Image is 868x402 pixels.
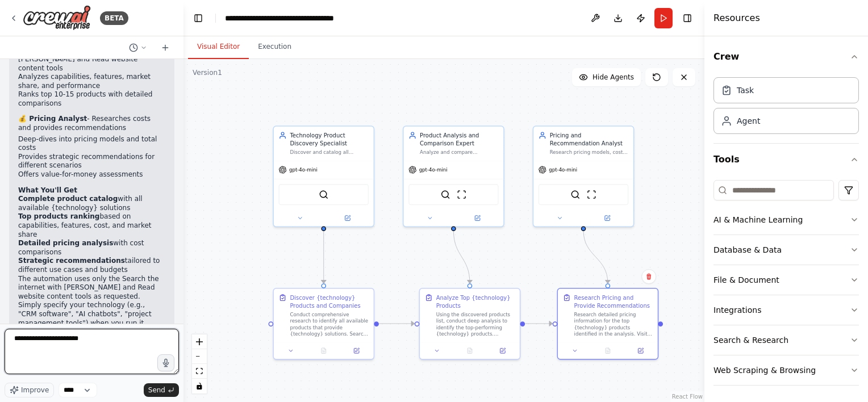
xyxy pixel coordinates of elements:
[713,73,859,143] div: Crew
[713,144,859,175] button: Tools
[156,41,174,55] button: Start a new chat
[420,149,499,156] div: Analyze and compare {technology} products based on their capabilities, features, market share, an...
[18,153,165,170] li: Provides strategic recommendations for different scenarios
[18,135,165,153] li: Deep-dives into pricing models and total costs
[627,346,654,355] button: Open in side panel
[192,349,207,364] button: zoom out
[713,205,859,235] button: AI & Machine Learning
[273,288,374,359] div: Discover {technology} Products and CompaniesConduct comprehensive research to identify all availa...
[557,288,659,359] div: Research Pricing and Provide RecommendationsResearch detailed pricing information for the top {te...
[592,73,634,82] span: Hide Agents
[144,383,179,397] button: Send
[713,235,859,265] button: Database & Data
[18,212,99,220] strong: Top products ranking
[672,393,703,400] a: React Flow attribution
[319,190,328,199] img: SerperDevTool
[713,175,859,395] div: Tools
[679,10,695,26] button: Hide right sidebar
[449,231,474,283] g: Edge from 48a95aa8-c2bb-48e1-afe7-780df500170b to 9bc6fee2-eba6-4611-80e2-a8a3c3b1540a
[737,85,754,96] div: Task
[124,41,152,55] button: Switch to previous chat
[23,5,91,31] img: Logo
[18,195,165,212] li: with all available {technology} solutions
[18,46,165,73] li: Uses both Search the internet with [PERSON_NAME] and Read website content tools
[713,295,859,325] button: Integrations
[436,311,515,337] div: Using the discovered products list, conduct deep analysis to identify the top-performing {technol...
[550,149,629,156] div: Research pricing models, costs, and value propositions for {technology} products, then provide st...
[419,288,521,359] div: Analyze Top {technology} ProductsUsing the discovered products list, conduct deep analysis to ide...
[457,190,466,199] img: ScrapeWebsiteTool
[454,213,500,223] button: Open in side panel
[713,355,859,385] button: Web Scraping & Browsing
[18,239,165,257] li: with cost comparisons
[587,190,596,199] img: ScrapeWebsiteTool
[192,334,207,349] button: zoom in
[100,11,128,25] div: BETA
[579,231,612,283] g: Edge from 56bb6262-3571-4b47-8f2e-48da46e36e58 to 9016fdc7-d1c1-4e16-a3ef-b2fef669b3e6
[574,311,653,337] div: Research detailed pricing information for the top {technology} products identified in the analysi...
[525,320,552,328] g: Edge from 9bc6fee2-eba6-4611-80e2-a8a3c3b1540a to 9016fdc7-d1c1-4e16-a3ef-b2fef669b3e6
[18,257,165,274] li: tailored to different use cases and budgets
[641,269,656,284] button: Delete node
[550,131,629,148] div: Pricing and Recommendation Analyst
[290,311,369,337] div: Conduct comprehensive research to identify all available products that provide {technology} solut...
[441,190,450,199] img: SerperDevTool
[18,115,165,132] p: - Researches costs and provides recommendations
[436,294,515,310] div: Analyze Top {technology} Products
[190,10,206,26] button: Hide left sidebar
[5,383,54,397] button: Improve
[193,68,222,77] div: Version 1
[549,166,577,173] span: gpt-4o-mini
[157,354,174,371] button: Click to speak your automation idea
[290,149,369,156] div: Discover and catalog all available products that provide {technology} solutions, identifying the ...
[343,346,370,355] button: Open in side panel
[307,346,341,355] button: No output available
[713,11,760,25] h4: Resources
[453,346,487,355] button: No output available
[591,346,625,355] button: No output available
[225,12,353,24] nav: breadcrumb
[533,125,635,227] div: Pricing and Recommendation AnalystResearch pricing models, costs, and value propositions for {tec...
[148,386,165,395] span: Send
[273,125,374,227] div: Technology Product Discovery SpecialistDiscover and catalog all available products that provide {...
[320,231,328,283] g: Edge from f976e12d-eb86-4e84-a5c0-3429c0467b56 to 3821163f-d1b9-4637-b760-1e0c90404740
[18,239,113,247] strong: Detailed pricing analysis
[420,131,499,148] div: Product Analysis and Comparison Expert
[18,275,165,328] p: The automation uses only the Search the internet with [PERSON_NAME] and Read website content tool...
[188,35,249,59] button: Visual Editor
[18,90,165,108] li: Ranks top 10-15 products with detailed comparisons
[290,294,369,310] div: Discover {technology} Products and Companies
[18,195,118,203] strong: Complete product catalog
[713,265,859,295] button: File & Document
[249,35,301,59] button: Execution
[18,212,165,239] li: based on capabilities, features, cost, and market share
[324,213,370,223] button: Open in side panel
[379,320,414,328] g: Edge from 3821163f-d1b9-4637-b760-1e0c90404740 to 9bc6fee2-eba6-4611-80e2-a8a3c3b1540a
[572,68,641,86] button: Hide Agents
[419,166,448,173] span: gpt-4o-mini
[737,115,760,127] div: Agent
[713,325,859,355] button: Search & Research
[18,73,165,90] li: Analyzes capabilities, features, market share, and performance
[18,186,77,194] strong: What You'll Get
[584,213,630,223] button: Open in side panel
[18,115,87,123] strong: 💰 Pricing Analyst
[289,166,318,173] span: gpt-4o-mini
[570,190,580,199] img: SerperDevTool
[192,334,207,393] div: React Flow controls
[18,257,125,265] strong: Strategic recommendations
[21,386,49,395] span: Improve
[403,125,504,227] div: Product Analysis and Comparison ExpertAnalyze and compare {technology} products based on their ca...
[18,170,165,179] li: Offers value-for-money assessments
[574,294,653,310] div: Research Pricing and Provide Recommendations
[713,41,859,73] button: Crew
[290,131,369,148] div: Technology Product Discovery Specialist
[192,364,207,379] button: fit view
[192,379,207,393] button: toggle interactivity
[489,346,516,355] button: Open in side panel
